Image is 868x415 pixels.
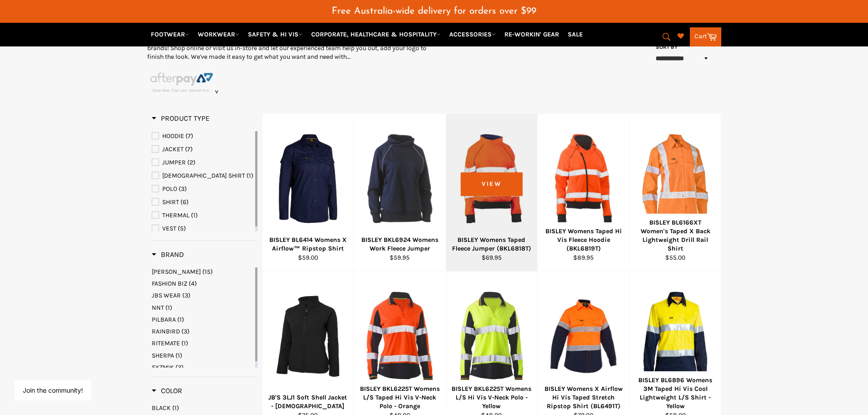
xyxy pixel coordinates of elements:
h3: Brand [152,250,184,259]
span: (1) [177,316,184,323]
a: LADIES SHIRT [152,171,253,181]
a: SALE [564,26,586,42]
a: BISLEY Womens Taped Fleece Jumper (BKL6818T)BISLEY Womens Taped Fleece Jumper (BKL6818T)$69.95View [446,114,538,272]
span: (3) [179,185,187,193]
a: FASHION BIZ [152,279,253,288]
div: BISLEY Womens Taped Fleece Jumper (BKL6818T) [452,236,532,253]
span: VEST [162,225,176,232]
a: BISLEY BL6414 Womens X Airflow™ Ripstop ShirtBISLEY BL6414 Womens X Airflow™ Ripstop Shirt$59.00 [262,114,354,272]
a: Cart [690,27,721,46]
a: RAINBIRD [152,327,253,336]
span: RITEMATE [152,339,180,347]
span: (1) [181,339,188,347]
a: JACKET [152,144,253,154]
span: (1) [165,304,172,312]
p: Workin' Gear has an extensive range of [DEMOGRAPHIC_DATA]' work gear, you will find all the top b... [147,35,434,61]
div: BISLEY Womens X Airflow Hi Vis Taped Stretch Ripstop Shirt (BL6491T) [544,384,624,411]
div: BISLEY BL6414 Womens X Airflow™ Ripstop Shirt [268,236,348,253]
span: (2) [187,159,195,166]
span: HOODIE [162,132,184,140]
button: Join the community! [23,386,83,394]
a: POLO [152,184,253,194]
span: (1) [172,404,179,412]
a: THERMAL [152,210,253,220]
a: SAFETY & HI VIS [244,26,306,42]
a: FOOTWEAR [147,26,193,42]
span: BLACK [152,404,171,412]
a: BISLEY BL6166XT Women's Taped X Back Lightweight Drill Rail ShirtBISLEY BL6166XT Women's Taped X ... [629,114,721,272]
span: (6) [180,198,189,206]
span: (5) [178,225,186,232]
a: HOODIE [152,131,253,141]
div: BISLEY BL6166XT Women's Taped X Back Lightweight Drill Rail Shirt [635,218,715,253]
a: SYZMIK [152,363,253,372]
span: JUMPER [162,159,186,166]
a: RITEMATE [152,339,253,348]
span: THERMAL [162,211,190,219]
a: RE-WORKIN' GEAR [501,26,563,42]
span: JACKET [162,145,184,153]
span: (1) [175,352,182,359]
a: JUMPER [152,158,253,168]
span: (1) [191,211,198,219]
span: SYZMIK [152,364,174,371]
p: v [147,71,434,96]
div: BISLEY BKL6225T Womens L/S Hi Vis V-Neck Polo - Yellow [452,384,532,411]
a: NNT [152,303,253,312]
div: BISLEY BKL6225T Womens L/S Taped Hi Vis V-Neck Polo - Orange [360,384,440,411]
span: Color [152,386,182,395]
span: NNT [152,304,164,312]
a: PILBARA [152,315,253,324]
span: (4) [189,280,197,287]
span: [DEMOGRAPHIC_DATA] SHIRT [162,172,245,179]
span: SHIRT [162,198,179,206]
h3: Product Type [152,114,210,123]
a: SHERPA [152,351,253,360]
span: SHERPA [152,352,174,359]
div: BISLEY Womens Taped Hi Vis Fleece Hoodie (BKL6819T) [544,227,624,253]
a: WORKWEAR [194,26,243,42]
span: (3) [182,292,190,299]
a: JBS WEAR [152,291,253,300]
span: (3) [181,328,190,335]
div: BISLEY BL6896 Womens 3M Taped Hi Vis Cool Lightweight L/S Shirt - Yellow [635,376,715,411]
a: CORPORATE, HEALTHCARE & HOSPITALITY [308,26,444,42]
span: PILBARA [152,316,176,323]
a: BISLEY BKL6924 Womens Work Fleece JumperBISLEY BKL6924 Womens Work Fleece Jumper$59.95 [354,114,446,272]
span: [PERSON_NAME] [152,268,201,276]
span: FASHION BIZ [152,280,187,287]
span: (7) [185,132,193,140]
a: ACCESSORIES [446,26,499,42]
a: VEST [152,224,253,234]
span: (7) [185,145,193,153]
span: (3) [175,364,184,371]
a: SHIRT [152,197,253,207]
a: BISLEY [152,267,253,276]
span: Free Australia-wide delivery for orders over $99 [332,6,536,16]
label: Sort by [653,43,678,51]
a: BLACK [152,404,257,412]
span: JBS WEAR [152,292,181,299]
a: BISLEY Womens Taped Hi Vis Fleece Hoodie (BKL6819T)BISLEY Womens Taped Hi Vis Fleece Hoodie (BKL6... [537,114,629,272]
span: (15) [202,268,213,276]
div: JB'S 3LJ1 Soft Shell Jacket - [DEMOGRAPHIC_DATA] [268,393,348,411]
span: Brand [152,250,184,259]
h3: Color [152,386,182,395]
div: BISLEY BKL6924 Womens Work Fleece Jumper [360,236,440,253]
span: POLO [162,185,177,193]
span: RAINBIRD [152,328,180,335]
span: (1) [247,172,253,179]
